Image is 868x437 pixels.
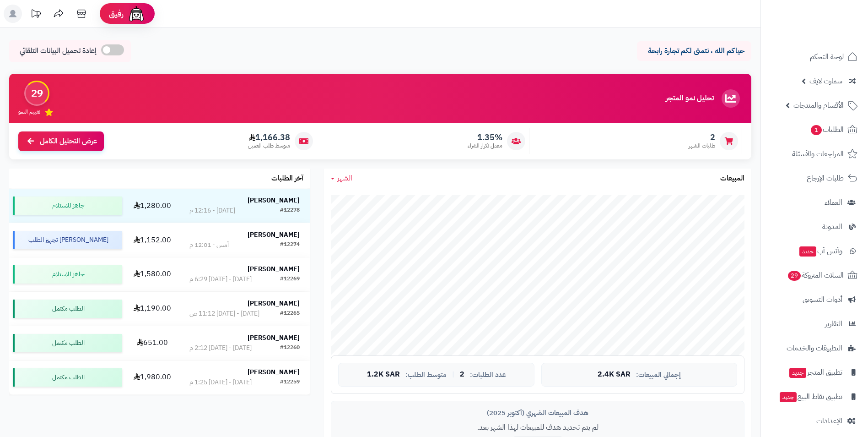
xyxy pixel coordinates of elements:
td: 1,190.00 [126,292,179,326]
span: تقييم النمو [18,108,40,116]
span: طلبات الإرجاع [807,172,844,185]
a: العملاء [766,191,863,213]
span: معدل تكرار الشراء [468,142,502,150]
span: وآتس آب [798,245,842,257]
a: أدوات التسويق [766,289,863,311]
span: أدوات التسويق [803,293,842,306]
a: التطبيقات والخدمات [766,337,863,359]
div: الطلب مكتمل [13,300,122,318]
strong: [PERSON_NAME] [248,367,300,377]
span: 1 [811,125,822,135]
p: لم يتم تحديد هدف للمبيعات لهذا الشهر بعد. [338,422,737,433]
a: المراجعات والأسئلة [766,143,863,165]
div: أمس - 12:01 م [189,240,229,250]
strong: [PERSON_NAME] [248,299,300,308]
span: جديد [780,392,797,402]
h3: المبيعات [720,175,744,183]
div: الطلب مكتمل [13,334,122,352]
div: [PERSON_NAME] تجهيز الطلب [13,231,122,249]
span: 2.4K SAR [598,371,631,379]
div: هدف المبيعات الشهري (أكتوبر 2025) [338,408,737,418]
a: السلات المتروكة29 [766,264,863,286]
a: عرض التحليل الكامل [18,131,104,151]
a: وآتس آبجديد [766,240,863,262]
span: المدونة [822,220,842,233]
span: عدد الطلبات: [470,371,506,379]
span: 2 [689,132,715,142]
div: #12278 [280,206,300,215]
span: 1.2K SAR [367,371,400,379]
strong: [PERSON_NAME] [248,196,300,205]
div: #12259 [280,378,300,387]
a: التقارير [766,313,863,335]
td: 1,280.00 [126,189,179,223]
span: سمارت لايف [809,75,842,87]
a: لوحة التحكم [766,46,863,68]
a: الطلبات1 [766,119,863,141]
span: الإعدادات [816,415,842,427]
span: التطبيقات والخدمات [787,342,842,355]
span: لوحة التحكم [810,50,844,63]
strong: [PERSON_NAME] [248,230,300,240]
div: #12274 [280,240,300,250]
span: 1.35% [468,132,502,142]
span: رفيق [109,8,124,19]
span: متوسط الطلب: [405,371,447,379]
a: تطبيق المتجرجديد [766,361,863,383]
span: | [452,371,454,378]
a: طلبات الإرجاع [766,167,863,189]
span: التقارير [825,317,842,330]
h3: تحليل نمو المتجر [666,94,714,103]
span: 29 [788,271,801,281]
span: تطبيق نقاط البيع [779,390,842,403]
a: المدونة [766,216,863,238]
div: جاهز للاستلام [13,265,122,284]
div: [DATE] - [DATE] 6:29 م [189,275,252,284]
span: طلبات الشهر [689,142,715,150]
strong: [PERSON_NAME] [248,264,300,274]
p: حياكم الله ، نتمنى لكم تجارة رابحة [644,46,744,56]
span: المراجعات والأسئلة [792,147,844,160]
span: تطبيق المتجر [788,366,842,379]
td: 1,152.00 [126,223,179,257]
div: جاهز للاستلام [13,197,122,215]
span: السلات المتروكة [787,269,844,282]
div: [DATE] - [DATE] 1:25 م [189,378,252,387]
div: [DATE] - [DATE] 2:12 م [189,344,252,353]
strong: [PERSON_NAME] [248,333,300,343]
td: 1,980.00 [126,361,179,394]
span: الأقسام والمنتجات [793,99,844,112]
span: إعادة تحميل البيانات التلقائي [20,46,97,56]
span: جديد [789,368,806,378]
span: الطلبات [810,123,844,136]
span: عرض التحليل الكامل [40,136,97,147]
div: [DATE] - [DATE] 11:12 ص [189,309,259,318]
div: [DATE] - 12:16 م [189,206,235,215]
span: الشهر [337,173,352,184]
span: العملاء [825,196,842,209]
td: 651.00 [126,326,179,360]
a: تحديثات المنصة [24,5,47,25]
span: جديد [799,246,816,257]
a: تطبيق نقاط البيعجديد [766,386,863,408]
h3: آخر الطلبات [271,175,303,183]
span: متوسط طلب العميل [248,142,290,150]
span: إجمالي المبيعات: [636,371,681,379]
div: الطلب مكتمل [13,368,122,387]
div: #12260 [280,344,300,353]
div: #12265 [280,309,300,318]
img: ai-face.png [127,5,146,23]
td: 1,580.00 [126,257,179,291]
a: الشهر [331,173,352,184]
span: 2 [460,371,464,379]
a: الإعدادات [766,410,863,432]
span: 1,166.38 [248,132,290,142]
div: #12269 [280,275,300,284]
